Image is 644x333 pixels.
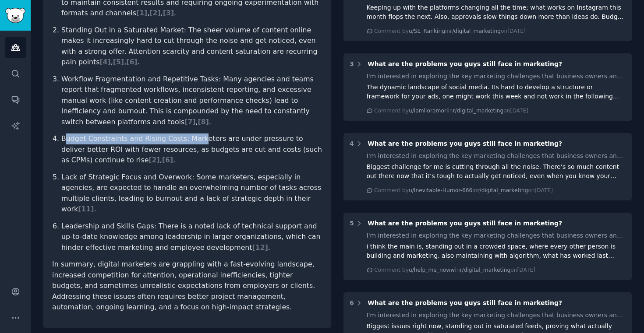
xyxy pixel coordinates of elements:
[52,259,322,313] p: In summary, digital marketers are grappling with a fast-evolving landscape, increased competition...
[136,9,147,17] span: [ 1 ]
[374,28,526,35] div: Comment by in on [DATE]
[409,108,448,114] span: u/iamlioramori
[367,83,626,101] div: The dynamic landscape of social media. Its hard to develop a structure or framework for your ads,...
[149,156,159,164] span: [ 2 ]
[367,311,626,320] div: I'm interested in exploring the key marketing challenges that business owners and entrepreneurs f...
[99,58,110,66] span: [ 4 ]
[350,298,354,308] div: 6
[460,267,511,273] span: r/digital_marketing
[61,172,322,215] p: Lack of Strategic Focus and Overwork: Some marketers, especially in agencies, are expected to han...
[368,220,562,227] span: What are the problems you guys still face in marketing?
[126,58,137,66] span: [ 6 ]
[367,242,626,260] div: i think the main is, standing out in a crowded space, where every other person is building and ma...
[374,107,528,115] div: Comment by in on [DATE]
[61,221,322,253] p: Leadership and Skills Gaps: There is a noted lack of technical support and up-to-date knowledge a...
[198,118,209,126] span: [ 8 ]
[409,187,472,193] span: u/Inevitable-Humor-666
[367,3,626,21] div: Keeping up with the platforms changing all the time; what works on Instagram this month flops the...
[368,140,562,147] span: What are the problems you guys still face in marketing?
[61,133,322,166] p: Budget Constraints and Rising Costs: Marketers are under pressure to deliver better ROI with fewe...
[252,243,268,252] span: [ 12 ]
[149,9,160,17] span: [ 2 ]
[78,205,94,213] span: [ 11 ]
[367,151,626,161] div: I'm interested in exploring the key marketing challenges that business owners and entrepreneurs f...
[368,60,562,67] span: What are the problems you guys still face in marketing?
[477,187,528,193] span: r/digital_marketing
[61,25,322,68] p: Standing Out in a Saturated Market: The sheer volume of content online makes it increasingly hard...
[453,108,504,114] span: r/digital_marketing
[163,9,174,17] span: [ 3 ]
[350,139,354,148] div: 4
[368,299,562,306] span: What are the problems you guys still face in marketing?
[374,266,535,274] div: Comment by in on [DATE]
[162,156,173,164] span: [ 6 ]
[409,267,455,273] span: u/help_me_noww
[367,231,626,240] div: I'm interested in exploring the key marketing challenges that business owners and entrepreneurs f...
[367,162,626,181] div: Biggest challenge for me is cutting through all the noise. There’s so much content out there now ...
[350,219,354,228] div: 5
[450,28,501,34] span: r/digital_marketing
[5,8,25,23] img: GummySearch logo
[61,74,322,128] p: Workflow Fragmentation and Repetitive Tasks: Many agencies and teams report that fragmented workf...
[374,187,553,195] div: Comment by in on [DATE]
[367,72,626,81] div: I'm interested in exploring the key marketing challenges that business owners and entrepreneurs f...
[350,60,354,69] div: 3
[184,118,195,126] span: [ 7 ]
[409,28,445,34] span: u/SE_Ranking
[113,58,124,66] span: [ 5 ]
